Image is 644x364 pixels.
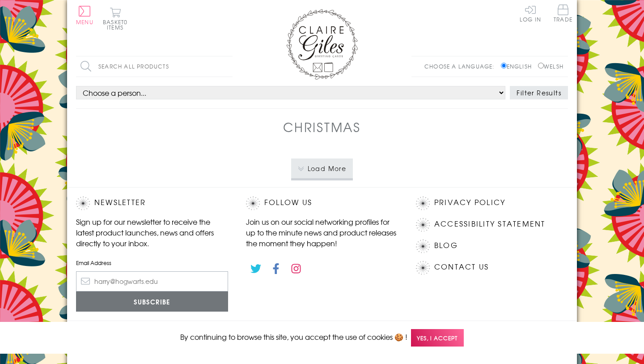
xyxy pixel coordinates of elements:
[246,197,398,210] h2: Follow Us
[76,291,228,312] input: Subscribe
[510,86,568,99] button: Filter Results
[538,63,544,69] input: Welsh
[434,261,489,273] a: Contact Us
[501,63,507,69] input: English
[283,118,361,136] h1: Christmas
[434,218,546,230] a: Accessibility Statement
[76,56,233,77] input: Search all products
[107,18,127,31] span: 0 items
[224,56,233,77] input: Search
[411,329,464,347] span: Yes, I accept
[76,197,228,210] h2: Newsletter
[554,4,572,24] a: Trade
[434,197,505,209] a: Privacy Policy
[76,271,228,291] input: harry@hogwarts.edu
[246,216,398,248] p: Join us on our social networking profiles for up to the minute news and product releases the mome...
[76,216,228,248] p: Sign up for our newsletter to receive the latest product launches, news and offers directly to yo...
[76,259,228,267] label: Email Address
[520,4,541,22] a: Log In
[434,240,458,252] a: Blog
[424,62,499,70] p: Choose a language:
[291,158,353,178] button: Load More
[76,6,93,25] button: Menu
[76,18,93,26] span: Menu
[554,4,572,22] span: Trade
[538,62,563,70] label: Welsh
[286,9,358,80] img: Claire Giles Greetings Cards
[103,7,127,30] button: Basket0 items
[501,62,536,70] label: English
